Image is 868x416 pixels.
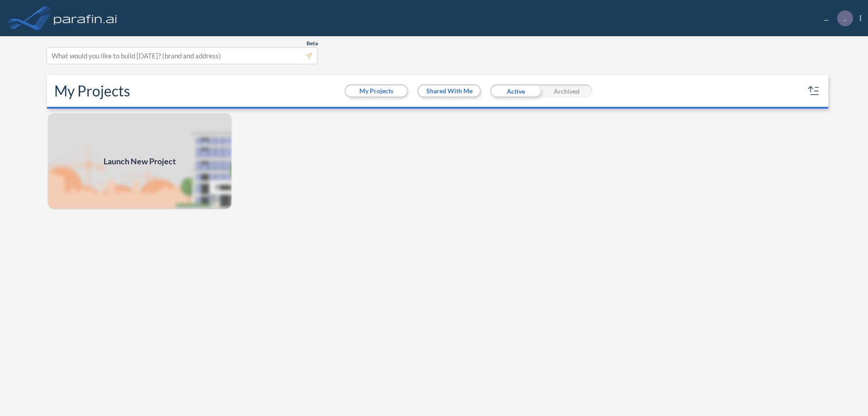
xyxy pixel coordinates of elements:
[47,112,232,210] img: add
[52,9,119,27] img: logo
[47,112,232,210] a: Launch New Project
[307,40,318,47] span: Beta
[490,84,541,98] div: Active
[541,84,592,98] div: Archived
[844,14,846,22] p: .
[54,82,130,100] h2: My Projects
[419,86,480,96] button: Shared With Me
[346,86,407,96] button: My Projects
[811,10,861,26] div: ...
[807,84,821,98] button: sort
[104,155,176,167] span: Launch New Project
